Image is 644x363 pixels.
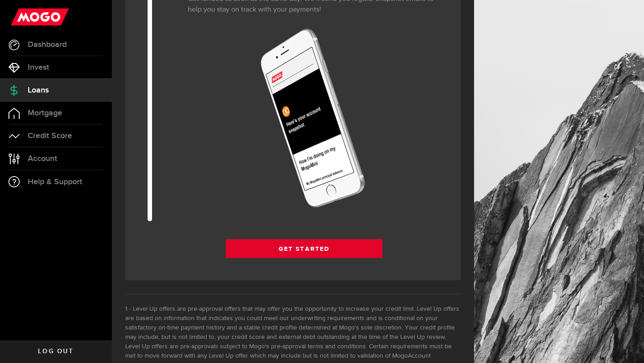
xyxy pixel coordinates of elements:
[28,86,49,94] span: Loans
[28,178,82,186] span: Help & Support
[28,109,62,117] span: Mortgage
[38,348,73,355] span: Log out
[28,41,67,49] span: Dashboard
[28,132,72,140] span: Credit Score
[226,239,382,258] a: Get Started
[28,63,49,72] span: Invest
[28,155,57,163] span: Account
